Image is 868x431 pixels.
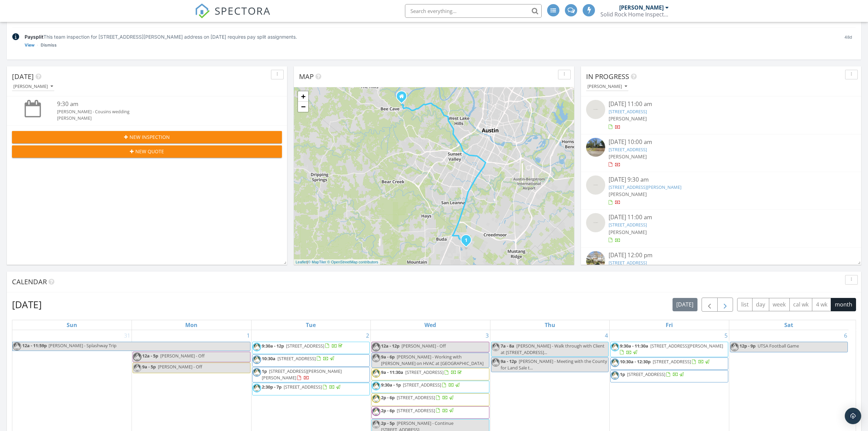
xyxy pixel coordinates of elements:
[586,72,629,81] span: In Progress
[620,358,651,365] span: 10:30a - 12:30p
[252,342,370,354] a: 9:30a - 12p [STREET_ADDRESS]
[296,260,307,264] a: Leaflet
[586,251,605,270] img: streetview
[372,420,380,429] img: logo_2.png
[586,175,856,206] a: [DATE] 9:30 am [STREET_ADDRESS][PERSON_NAME] [PERSON_NAME]
[402,96,406,100] div: 12205 Lake Stone Drive, Austin TX 78738
[587,84,627,89] div: [PERSON_NAME]
[397,407,435,414] span: [STREET_ADDRESS]
[609,251,833,260] div: [DATE] 12:00 pm
[262,384,282,390] span: 2:30p - 7p
[372,343,380,351] img: logo_2.png
[158,364,202,370] span: [PERSON_NAME] - Off
[25,34,43,40] span: Paysplit
[609,153,647,160] span: [PERSON_NAME]
[195,9,271,24] a: SPECTORA
[664,320,674,330] a: Friday
[586,100,605,119] img: streetview
[702,298,718,312] button: Previous month
[184,320,199,330] a: Monday
[22,342,47,351] span: 12a - 11:59p
[371,381,489,393] a: 9:30a - 1p [STREET_ADDRESS]
[262,355,335,362] a: 10:30a [STREET_ADDRESS]
[491,343,500,351] img: logo_2.png
[372,354,380,362] img: logo_2.png
[381,407,395,414] span: 2p - 6p
[286,343,324,349] span: [STREET_ADDRESS]
[133,364,141,372] img: logo_2.png
[298,102,308,112] a: Zoom out
[12,33,19,40] img: info-2c025b9f2229fc06645a.svg
[586,213,856,244] a: [DATE] 11:00 am [STREET_ADDRESS] [PERSON_NAME]
[298,91,308,102] a: Zoom in
[620,343,648,349] span: 9:30a - 11:30a
[611,343,619,351] img: logo_2.png
[262,355,275,362] span: 10:30a
[12,145,282,158] button: New Quote
[405,369,444,375] span: [STREET_ADDRESS]
[253,368,261,377] img: logo_2.png
[381,354,484,366] span: [PERSON_NAME] - Working with [PERSON_NAME] on HVAC at [GEOGRAPHIC_DATA]
[609,146,647,153] a: [STREET_ADDRESS]
[160,353,205,359] span: [PERSON_NAME] - Off
[609,108,647,115] a: [STREET_ADDRESS]
[25,42,35,49] a: View
[304,320,317,330] a: Tuesday
[758,343,799,349] span: UTSA Football Game
[730,343,739,351] img: logo_2.png
[609,229,647,235] span: [PERSON_NAME]
[609,175,833,184] div: [DATE] 9:30 am
[403,382,441,388] span: [STREET_ADDRESS]
[465,238,467,243] i: 1
[262,343,344,349] a: 9:30a - 12p [STREET_ADDRESS]
[491,358,500,367] img: logo_2.png
[253,355,261,364] img: logo_2.png
[609,100,833,108] div: [DATE] 11:00 am
[371,368,489,380] a: 9a - 11:30a [STREET_ADDRESS]
[12,131,282,143] button: New Inspection
[609,213,833,222] div: [DATE] 11:00 am
[57,108,260,115] div: [PERSON_NAME] - Cousins wedding
[586,138,605,157] img: streetview
[381,369,403,375] span: 9a - 11:30a
[262,384,341,390] a: 2:30p - 7p [STREET_ADDRESS]
[12,277,47,286] span: Calendar
[372,407,380,416] img: logo_2.png
[262,368,267,374] span: 1p
[609,222,647,228] a: [STREET_ADDRESS]
[812,298,831,311] button: 4 wk
[25,33,835,40] div: This team inspection for [STREET_ADDRESS][PERSON_NAME] address on [DATE] requires pay split assig...
[57,115,260,121] div: [PERSON_NAME]
[586,213,605,232] img: streetview
[41,42,57,49] a: Dismiss
[135,148,164,155] span: New Quote
[831,298,856,311] button: month
[611,371,619,380] img: logo_2.png
[142,353,158,359] span: 12a - 5p
[609,260,647,266] a: [STREET_ADDRESS]
[423,320,437,330] a: Wednesday
[262,368,342,381] span: [STREET_ADDRESS][PERSON_NAME][PERSON_NAME]
[57,100,260,108] div: 9:30 am
[308,260,326,264] a: © MapTiler
[610,342,728,357] a: 9:30a - 11:30a [STREET_ADDRESS][PERSON_NAME]
[49,342,117,349] span: [PERSON_NAME] - Splashway Trip
[365,330,370,341] a: Go to September 2, 2025
[405,4,542,18] input: Search everything...
[620,371,625,377] span: 1p
[840,33,856,49] div: 48d
[253,384,261,392] img: logo_2.png
[402,343,446,349] span: [PERSON_NAME] - Off
[252,383,370,395] a: 2:30p - 7p [STREET_ADDRESS]
[619,4,664,11] div: [PERSON_NAME]
[123,330,132,341] a: Go to August 31, 2025
[740,343,756,349] span: 12p - 9p
[65,320,79,330] a: Sunday
[381,382,401,388] span: 9:30a - 1p
[609,191,647,197] span: [PERSON_NAME]
[586,251,856,282] a: [DATE] 12:00 pm [STREET_ADDRESS] [PERSON_NAME]
[397,394,435,401] span: [STREET_ADDRESS]
[717,298,733,312] button: Next month
[843,330,849,341] a: Go to September 6, 2025
[627,371,665,377] span: [STREET_ADDRESS]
